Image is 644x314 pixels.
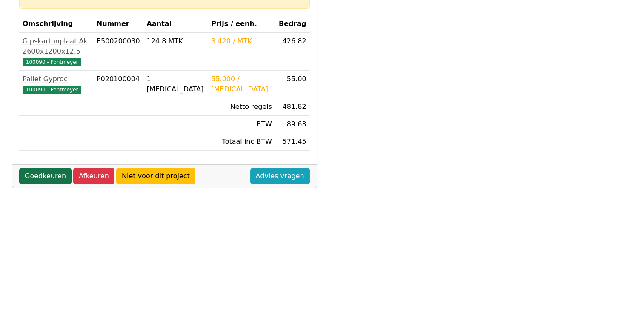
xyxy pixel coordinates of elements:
span: 100090 - Pontmeyer [23,58,81,66]
td: 55.00 [275,71,310,98]
th: Aantal [143,15,208,33]
td: Netto regels [208,98,275,116]
a: Advies vragen [250,168,310,184]
span: 100090 - Pontmeyer [23,86,81,94]
div: 55.000 / [MEDICAL_DATA] [211,74,272,94]
td: BTW [208,116,275,133]
td: 89.63 [275,116,310,133]
a: Goedkeuren [19,168,72,184]
a: Pallet Gyproc100090 - Pontmeyer [23,74,90,94]
th: Bedrag [275,15,310,33]
div: 3.420 / MTK [211,36,272,46]
div: Pallet Gyproc [23,74,90,84]
div: 124.8 MTK [147,36,205,46]
th: Nummer [93,15,143,33]
td: P020100004 [93,71,143,98]
a: Gipskartonplaat Ak 2600x1200x12,5100090 - Pontmeyer [23,36,90,67]
div: Gipskartonplaat Ak 2600x1200x12,5 [23,36,90,57]
td: E500200030 [93,33,143,71]
th: Omschrijving [19,15,93,33]
td: 481.82 [275,98,310,116]
td: 571.45 [275,133,310,151]
th: Prijs / eenh. [208,15,275,33]
div: 1 [MEDICAL_DATA] [147,74,205,94]
a: Afkeuren [73,168,114,184]
a: Niet voor dit project [116,168,195,184]
td: Totaal inc BTW [208,133,275,151]
td: 426.82 [275,33,310,71]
